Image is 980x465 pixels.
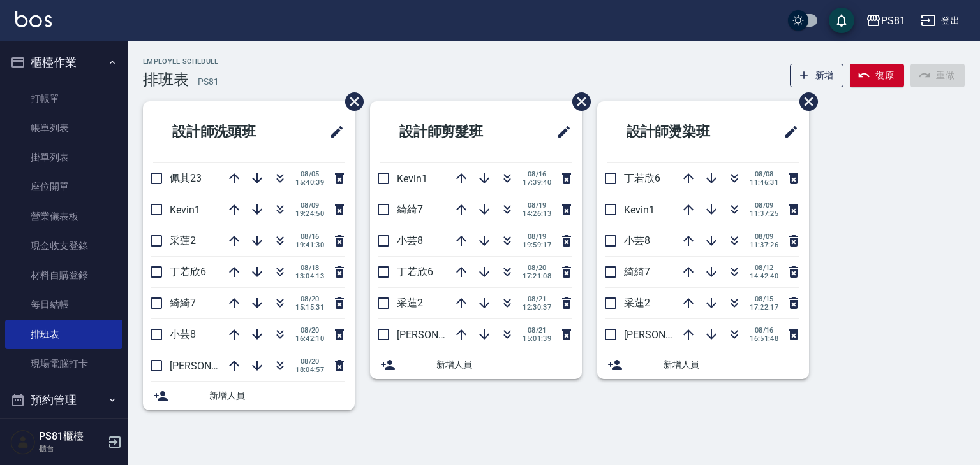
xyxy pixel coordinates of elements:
[170,172,202,184] span: 佩其23
[322,117,345,147] span: 修改班表的標題
[5,84,122,113] a: 打帳單
[295,357,324,366] span: 08/20
[750,241,778,249] span: 11:37:26
[295,201,324,210] span: 08/09
[295,366,324,374] span: 18:04:57
[295,264,324,272] span: 08/18
[549,117,572,147] span: 修改班表的標題
[790,64,844,87] button: 新增
[5,113,122,143] a: 帳單列表
[370,350,582,379] div: 新增人員
[624,172,660,184] span: 丁若欣6
[523,170,551,178] span: 08/16
[523,210,551,218] span: 14:26:13
[295,272,324,280] span: 13:04:13
[597,350,809,379] div: 新增人員
[143,382,355,410] div: 新增人員
[750,232,778,241] span: 08/09
[397,234,423,247] span: 小芸8
[5,172,122,201] a: 座位開單
[189,75,219,89] h6: — PS81
[39,443,104,454] p: 櫃台
[750,264,778,272] span: 08/12
[790,83,820,120] span: 刪除班表
[5,143,122,172] a: 掛單列表
[295,295,324,303] span: 08/20
[750,334,778,343] span: 16:51:48
[10,429,36,455] img: Person
[5,231,122,261] a: 現金收支登錄
[295,170,324,178] span: 08/05
[5,261,122,290] a: 材料自購登錄
[523,201,551,210] span: 08/19
[881,13,905,29] div: PS81
[750,303,778,311] span: 17:22:17
[170,328,196,340] span: 小芸8
[5,417,122,450] button: 報表及分析
[750,170,778,178] span: 08/08
[523,232,551,241] span: 08/19
[397,173,427,185] span: Kevin1
[170,360,252,372] span: [PERSON_NAME]3
[624,266,650,278] span: 綺綺7
[523,264,551,272] span: 08/20
[523,241,551,249] span: 19:59:17
[750,272,778,280] span: 14:42:40
[170,234,196,247] span: 采蓮2
[624,297,650,309] span: 采蓮2
[295,210,324,218] span: 19:24:50
[295,232,324,241] span: 08/16
[829,8,854,33] button: save
[750,201,778,210] span: 08/09
[295,241,324,249] span: 19:41:30
[436,358,572,371] span: 新增人員
[295,178,324,187] span: 15:40:39
[5,202,122,231] a: 營業儀表板
[39,430,104,443] h5: PS81櫃檯
[143,71,189,89] h3: 排班表
[750,326,778,334] span: 08/16
[170,297,196,309] span: 綺綺7
[624,329,706,341] span: [PERSON_NAME]3
[153,109,298,155] h2: 設計師洗頭班
[143,57,219,66] h2: Employee Schedule
[861,8,910,34] button: PS81
[523,272,551,280] span: 17:21:08
[15,11,52,27] img: Logo
[295,303,324,311] span: 15:15:31
[170,266,206,278] span: 丁若欣6
[624,234,650,247] span: 小芸8
[5,320,122,349] a: 排班表
[776,117,799,147] span: 修改班表的標題
[523,334,551,343] span: 15:01:39
[523,295,551,303] span: 08/21
[397,203,423,215] span: 綺綺7
[523,303,551,311] span: 12:30:37
[5,46,122,79] button: 櫃檯作業
[380,109,525,155] h2: 設計師剪髮班
[523,326,551,334] span: 08/21
[397,297,423,309] span: 采蓮2
[664,358,799,371] span: 新增人員
[750,295,778,303] span: 08/15
[916,9,965,32] button: 登出
[397,266,433,278] span: 丁若欣6
[397,329,479,341] span: [PERSON_NAME]3
[563,83,593,120] span: 刪除班表
[750,210,778,218] span: 11:37:25
[5,349,122,378] a: 現場電腦打卡
[295,334,324,343] span: 16:42:10
[336,83,366,120] span: 刪除班表
[170,204,200,216] span: Kevin1
[607,109,752,155] h2: 設計師燙染班
[295,326,324,334] span: 08/20
[5,383,122,417] button: 預約管理
[209,389,345,403] span: 新增人員
[523,178,551,187] span: 17:39:40
[624,204,655,216] span: Kevin1
[5,290,122,319] a: 每日結帳
[750,178,778,187] span: 11:46:31
[850,64,904,87] button: 復原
